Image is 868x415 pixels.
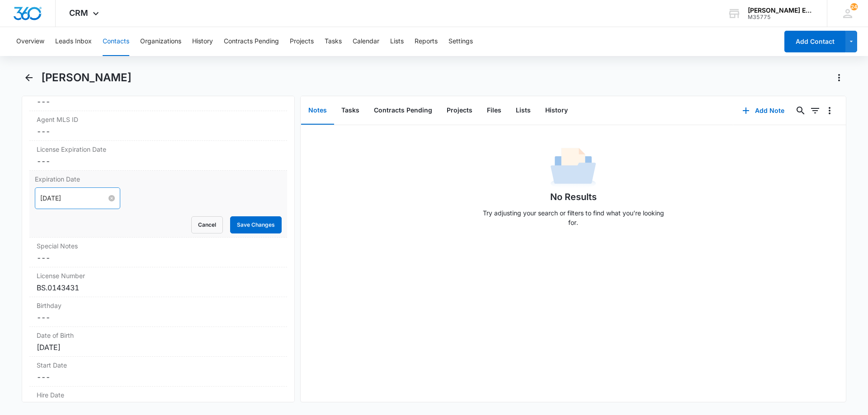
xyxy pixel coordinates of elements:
button: Contracts Pending [224,27,279,56]
dd: --- [37,252,280,263]
button: History [192,27,213,56]
h1: No Results [550,190,597,204]
button: Filters [808,103,822,118]
label: Special Notes [37,241,280,251]
button: Cancel [191,216,223,233]
button: History [538,97,575,125]
span: close-circle [108,195,115,201]
span: CRM [69,8,88,18]
dd: --- [37,126,280,137]
div: [DATE] [37,401,280,412]
button: Notes [301,97,334,125]
div: account name [748,7,814,14]
div: BS.0143431 [37,282,280,293]
button: Back [22,70,36,85]
div: [DATE] [37,342,280,353]
div: Birthday--- [29,297,287,327]
div: License Expiration Date--- [29,141,287,171]
label: Birthday [37,301,280,310]
button: Save Changes [230,216,282,233]
label: Agent MLS ID [37,115,280,124]
span: 24 [850,3,858,10]
button: Projects [439,97,480,125]
button: Add Contact [784,31,845,52]
img: No Data [551,145,596,190]
div: Start Date--- [29,357,287,387]
button: Search... [793,103,808,118]
p: Try adjusting your search or filters to find what you’re looking for. [478,208,668,227]
h1: [PERSON_NAME] [41,71,132,84]
dd: --- [37,96,280,107]
button: Settings [448,27,473,56]
label: Start Date [37,360,280,370]
button: Overflow Menu [822,103,837,118]
button: Projects [290,27,314,56]
button: Files [480,97,509,125]
div: Agent MLS ID--- [29,111,287,141]
dd: --- [37,312,280,323]
button: Tasks [334,97,367,125]
div: account id [748,14,814,20]
button: Overview [16,27,44,56]
dd: --- [37,372,280,382]
div: Special Notes--- [29,238,287,267]
label: Hire Date [37,390,280,400]
label: License Number [37,271,280,280]
button: Contacts [103,27,129,56]
input: Sep 30, 2025 [40,193,107,203]
button: Reports [415,27,438,56]
button: Leads Inbox [55,27,92,56]
label: Date of Birth [37,331,280,340]
button: Contracts Pending [367,97,439,125]
div: notifications count [850,3,858,10]
button: Lists [509,97,538,125]
button: Organizations [140,27,181,56]
label: License Expiration Date [37,145,280,154]
label: Expiration Date [35,174,282,184]
button: Actions [832,70,846,85]
div: License NumberBS.0143431 [29,267,287,297]
button: Lists [390,27,404,56]
button: Calendar [353,27,379,56]
div: Date of Birth[DATE] [29,327,287,357]
dd: --- [37,156,280,167]
button: Add Note [733,100,793,121]
button: Tasks [325,27,342,56]
div: Association--- [29,81,287,111]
